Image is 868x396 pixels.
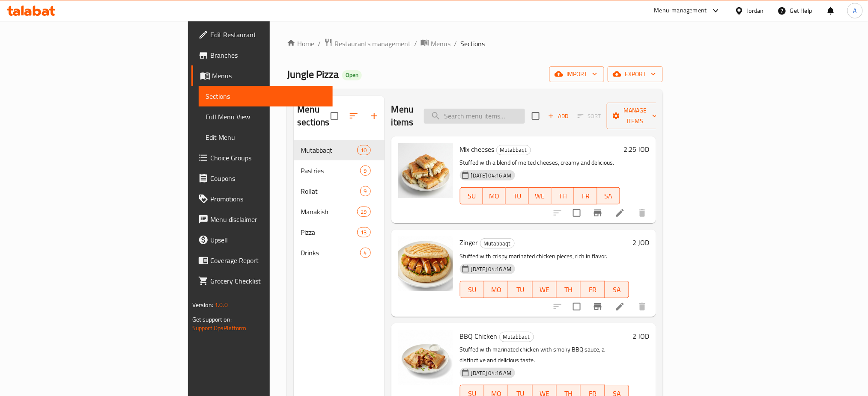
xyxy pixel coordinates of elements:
button: FR [574,187,597,204]
h2: Menu items [391,103,414,129]
nav: breadcrumb [287,38,663,49]
span: SU [464,190,480,202]
p: Stuffed with crispy marinated chicken pieces, rich in flavor. [460,251,629,262]
div: items [360,186,371,196]
span: Menu disclaimer [210,214,326,225]
span: Open [342,71,362,79]
div: Open [342,70,362,80]
span: FR [578,190,594,202]
p: Stuffed with a blend of melted cheeses, creamy and delicious. [460,157,620,168]
span: Restaurants management [334,38,411,49]
span: Select to update [568,204,586,222]
span: TH [555,190,571,202]
input: search [424,109,525,124]
a: Edit Menu [199,127,333,148]
span: Rollat [301,186,360,196]
a: Restaurants management [324,38,411,49]
button: WE [533,281,557,298]
li: / [454,38,457,49]
button: TU [508,281,532,298]
span: Edit Menu [206,132,326,142]
button: Add section [364,106,385,126]
span: [DATE] 04:16 AM [468,265,515,273]
h6: 2 JOD [632,236,649,248]
a: Upsell [191,230,333,250]
span: SU [464,284,481,296]
div: Pizza13 [294,222,384,242]
nav: Menu sections [294,136,384,266]
div: items [357,145,371,155]
span: Zinger [460,236,478,249]
span: export [614,69,656,80]
span: 10 [358,146,370,154]
span: Get support on: [192,314,232,325]
span: Coupons [210,173,326,183]
button: SA [605,281,629,298]
button: WE [529,187,552,204]
a: Branches [191,45,333,65]
a: Coupons [191,168,333,189]
div: Drinks [301,248,360,258]
div: Menu-management [654,6,707,16]
span: FR [584,284,601,296]
span: TU [512,284,529,296]
img: Mix cheeses [398,143,453,198]
div: Mutabbaqt [496,145,531,155]
span: Choice Groups [210,153,326,163]
button: SU [460,281,484,298]
li: / [414,38,417,49]
span: MO [488,284,505,296]
img: BBQ Chicken [398,330,453,385]
span: TH [560,284,577,296]
span: Branches [210,50,326,60]
span: Select to update [568,298,586,316]
span: TU [509,190,525,202]
button: MO [484,281,508,298]
img: Zinger [398,236,453,291]
a: Menu disclaimer [191,209,333,230]
span: 9 [361,187,370,195]
button: TH [552,187,574,204]
a: Edit menu item [615,208,625,218]
a: Edit Restaurant [191,24,333,45]
span: 4 [361,249,370,257]
span: Pizza [301,227,357,237]
span: MO [486,190,502,202]
p: Stuffed with marinated chicken with smoky BBQ sauce, a distinctive and delicious taste. [460,344,629,366]
div: Rollat9 [294,181,384,201]
div: items [357,227,371,237]
span: Select all sections [325,107,343,125]
span: Select section first [572,109,607,123]
button: import [549,66,604,82]
span: 29 [358,208,370,216]
a: Grocery Checklist [191,271,333,291]
span: Sections [460,38,485,49]
div: Drinks4 [294,242,384,263]
a: Edit menu item [615,301,625,312]
a: Promotions [191,189,333,209]
button: SU [460,187,483,204]
div: Mutabbaqt10 [294,140,384,160]
button: Manage items [607,103,664,129]
span: SA [601,190,617,202]
a: Menus [191,65,333,86]
span: Pastries [301,165,360,176]
a: Sections [199,86,333,106]
span: Mutabbaqt [301,145,357,155]
span: Edit Restaurant [210,30,326,40]
span: Menus [431,38,450,49]
span: Mutabbaqt [497,145,531,155]
span: A [853,6,857,15]
span: Manakish [301,207,357,217]
span: Full Menu View [206,112,326,122]
div: Pastries9 [294,160,384,181]
a: Coverage Report [191,250,333,271]
div: Mutabbaqt [480,238,515,248]
a: Choice Groups [191,148,333,168]
span: BBQ Chicken [460,330,498,343]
